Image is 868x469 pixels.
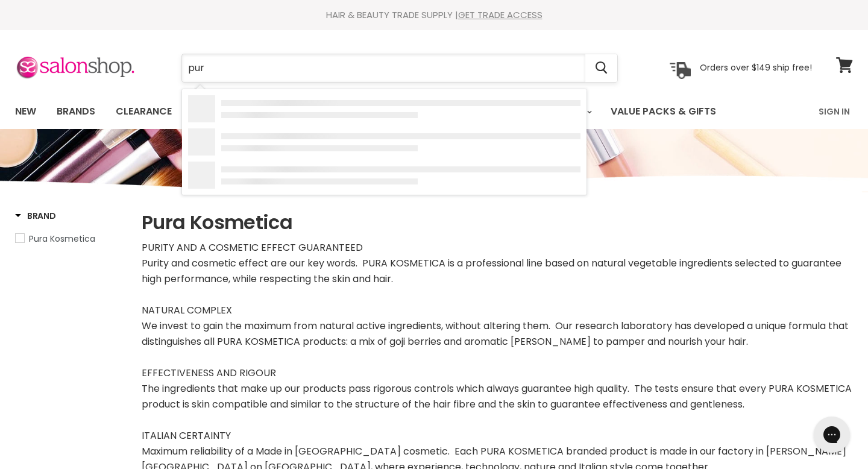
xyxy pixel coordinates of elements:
input: Search [182,54,585,82]
a: Clearance [107,99,181,124]
p: Orders over $149 ship free! [700,62,812,73]
h3: Brand [15,210,56,222]
a: GET TRADE ACCESS [458,8,542,21]
a: Pura Kosmetica [15,232,127,245]
a: New [6,99,45,124]
ul: Main menu [6,94,769,129]
a: Sign In [811,99,857,124]
iframe: Gorgias live chat messenger [808,412,856,457]
a: Brands [48,99,104,124]
h1: Pura Kosmetica [142,210,853,235]
a: Value Packs & Gifts [602,99,725,124]
form: Product [181,54,618,83]
span: Pura Kosmetica [29,233,95,245]
button: Search [585,54,617,82]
